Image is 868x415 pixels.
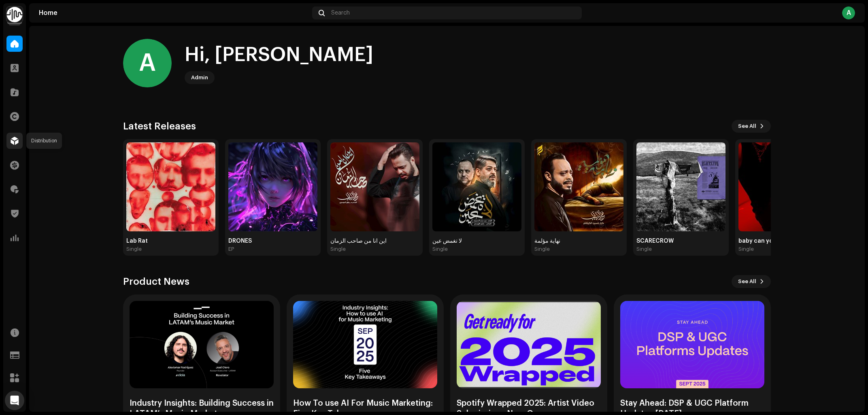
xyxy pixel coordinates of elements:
[123,120,196,133] h3: Latest Releases
[432,246,448,252] div: Single
[636,246,652,252] div: Single
[330,142,419,231] img: 797c6147-617e-4381-87ad-866b2f30bb06
[6,6,23,23] img: 0f74c21f-6d1c-4dbc-9196-dbddad53419e
[738,118,756,134] span: See All
[330,246,346,252] div: Single
[534,246,550,252] div: Single
[185,42,373,68] div: Hi, [PERSON_NAME]
[191,73,208,83] div: Admin
[534,238,623,244] div: نهاية مؤلمة
[330,238,419,244] div: اين انا من صاحب الزمان
[5,391,24,410] div: Open Intercom Messenger
[39,10,309,16] div: Home
[331,10,350,16] span: Search
[636,238,725,244] div: SCARECROW
[432,142,521,231] img: a25552a0-c5f8-44f6-9b00-07b92b22c0e5
[126,142,215,231] img: c6027df8-bc39-47cf-920e-52b7158fd25d
[228,246,234,252] div: EP
[738,142,828,231] img: d7aee7de-2114-4705-9d18-058d5a3a78bb
[432,238,521,244] div: لا تغمض عين
[732,275,771,288] button: See All
[228,142,317,231] img: bec559dd-97fe-433f-81ec-1ec7427a7a34
[636,142,725,231] img: ee8d8416-d893-4684-beb7-5b43a7ce9cfc
[738,273,756,290] span: See All
[123,39,172,87] div: A
[126,246,142,252] div: Single
[228,238,317,244] div: DRONES
[123,275,189,288] h3: Product News
[842,6,855,19] div: A
[126,238,215,244] div: Lab Rat
[732,120,771,133] button: See All
[738,246,754,252] div: Single
[738,238,828,244] div: baby can you sin for me
[534,142,623,231] img: 9c402fdd-2caf-40b9-a40f-a2de18ca11bd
